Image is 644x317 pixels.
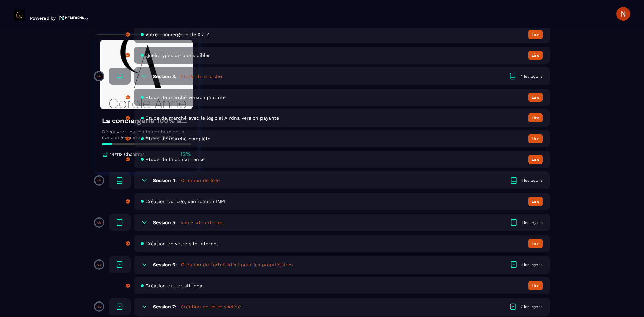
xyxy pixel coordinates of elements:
[528,30,543,39] button: Lire
[145,32,209,37] span: Votre conciergerie de A à Z
[59,15,88,21] img: logo
[528,93,543,102] button: Lire
[145,136,211,141] span: Etude de marché complète
[181,303,241,310] h5: Création de votre société
[181,261,293,268] h5: Création du forfait idéal pour les propriétaires
[153,262,177,267] h6: Session 6:
[153,73,176,79] h6: Session 3:
[528,197,543,206] button: Lire
[30,16,56,21] p: Powered by
[153,304,176,309] h6: Session 7:
[520,74,543,79] div: 4 les leçons
[145,95,226,100] span: Etude de marché version gratuite
[145,157,205,162] span: Etude de la concurrence
[521,262,543,267] div: 1 les leçons
[102,129,191,140] p: Découvrez les fondamentaux de la conciergerie immobilière 100% automatisée. Cette formation est c...
[145,52,210,58] span: Quels types de biens cibler
[181,177,220,184] h5: Création de logo
[110,152,145,157] p: 14/118 Chapitres
[145,241,218,246] span: Création de votre site internet
[97,179,101,182] p: 0%
[521,178,543,183] div: 1 les leçons
[97,75,101,78] p: 0%
[528,51,543,60] button: Lire
[528,155,543,164] button: Lire
[181,73,222,80] h5: Etude de marché
[153,178,177,183] h6: Session 4:
[528,239,543,248] button: Lire
[181,219,224,226] h5: Votre site internet
[521,304,543,309] div: 7 les leçons
[528,281,543,290] button: Lire
[145,199,225,204] span: Création du logo, vérification INPI
[180,150,191,158] p: 12%
[528,113,543,122] button: Lire
[97,305,101,308] p: 0%
[97,221,101,224] p: 0%
[145,115,279,121] span: Etude de marché avec le logiciel Airdna version payante
[97,263,101,266] p: 0%
[145,283,204,288] span: Création du forfait idéal
[14,10,25,21] img: logo-branding
[153,220,176,225] h6: Session 5:
[102,116,191,126] h4: La conciergerie 100% automatisée
[521,220,543,225] div: 1 les leçons
[528,134,543,143] button: Lire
